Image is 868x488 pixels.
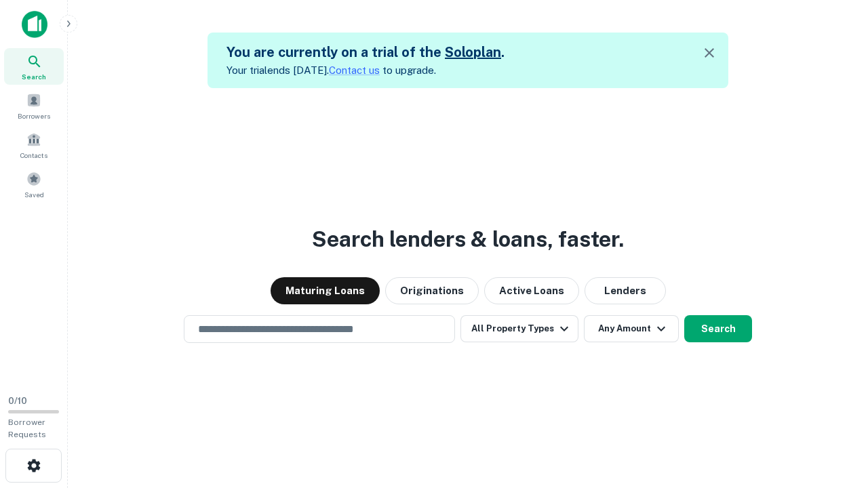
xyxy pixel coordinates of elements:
[312,223,624,256] h3: Search lenders & loans, faster.
[584,315,679,342] button: Any Amount
[445,44,501,60] a: Soloplan
[460,315,578,342] button: All Property Types
[4,127,64,163] a: Contacts
[24,189,44,200] span: Saved
[385,277,479,304] button: Originations
[585,277,666,304] button: Lenders
[18,110,50,121] span: Borrowers
[20,150,47,161] span: Contacts
[8,418,46,439] span: Borrower Requests
[271,277,380,304] button: Maturing Loans
[684,315,752,342] button: Search
[226,42,505,62] h5: You are currently on a trial of the .
[226,62,505,79] p: Your trial ends [DATE]. to upgrade.
[22,71,46,82] span: Search
[8,396,27,406] span: 0 / 10
[4,87,64,124] a: Borrowers
[4,166,64,203] a: Saved
[800,380,868,445] iframe: Chat Widget
[484,277,579,304] button: Active Loans
[4,48,64,85] a: Search
[329,64,380,76] a: Contact us
[22,11,47,38] img: capitalize-icon.png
